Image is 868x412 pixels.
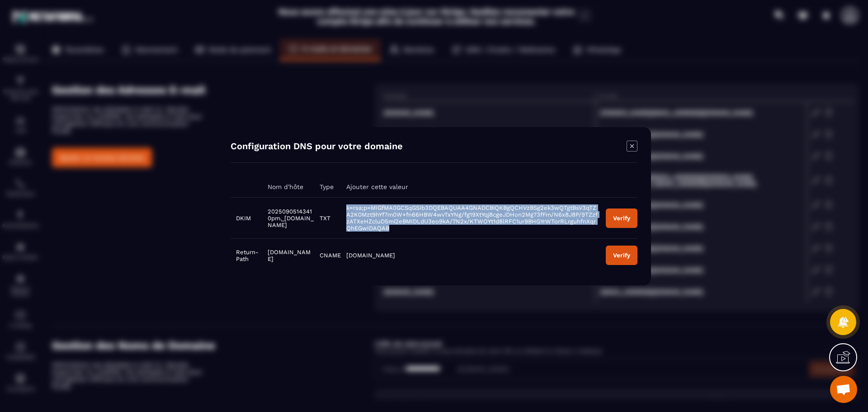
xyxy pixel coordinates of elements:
h4: Configuration DNS pour votre domaine [231,141,403,153]
div: Verify [613,214,630,221]
span: k=rsa;p=MIGfMA0GCSqGSIb3DQEBAQUAA4GNADCBiQKBgQCHVzBSg2ek3wQTgtBsV3qTZA2K0Mzt9hYf7m0W+fn66HBW4wvTx... [346,204,598,232]
span: [DOMAIN_NAME] [346,252,395,259]
a: Ouvrir le chat [830,376,857,403]
td: CNAME [314,238,341,272]
span: 20250905143410pm._[DOMAIN_NAME] [268,208,314,228]
th: Nom d'hôte [262,176,314,198]
div: Verify [613,252,630,259]
th: Type [314,176,341,198]
button: Verify [606,246,637,265]
td: DKIM [231,197,262,238]
span: [DOMAIN_NAME] [268,248,311,262]
button: Verify [606,208,637,227]
td: Return-Path [231,238,262,272]
td: TXT [314,197,341,238]
th: Ajouter cette valeur [341,176,600,198]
